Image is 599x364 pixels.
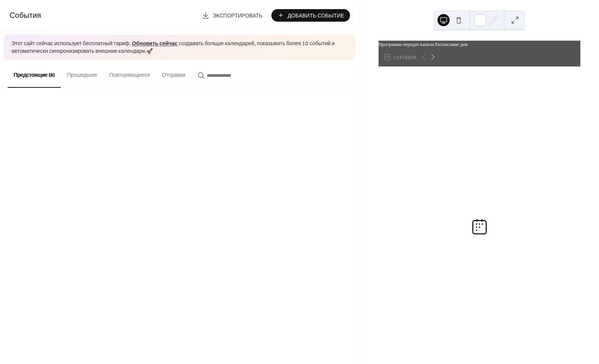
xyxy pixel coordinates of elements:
[10,8,41,23] span: События
[288,12,344,20] span: Добавить Событие
[61,60,103,87] button: Прошедшие
[156,60,192,87] button: Отправки
[11,40,348,55] span: Этот сайт сейчас использует бесплатный тариф. создавать больше календарей, показывать более 10 со...
[271,9,350,22] button: Добавить Событие
[212,12,262,20] span: Экспортировать
[379,41,580,48] div: Программа передач канала Расписание дня
[8,60,61,88] button: Предстоящие (8)
[132,39,177,49] a: Обновить сейчас
[196,9,268,22] a: Экспортировать
[103,60,156,87] button: Повторяющиеся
